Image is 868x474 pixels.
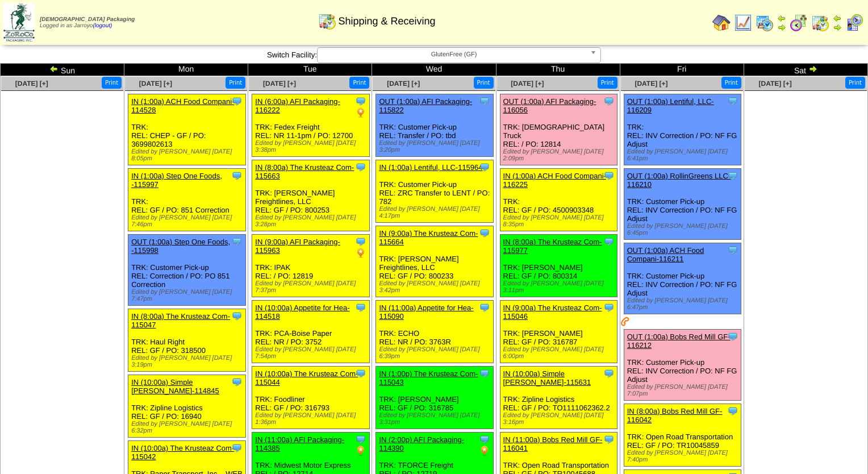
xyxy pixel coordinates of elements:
td: Wed [372,64,496,76]
div: Edited by [PERSON_NAME] [DATE] 7:37pm [255,280,369,294]
a: IN (9:00a) The Krusteaz Com-115046 [503,303,602,321]
a: OUT (1:00a) AFI Packaging-115822 [379,97,472,114]
a: IN (8:00a) The Krusteaz Com-115663 [255,163,354,180]
a: OUT (1:00a) Lentiful, LLC-116209 [627,97,714,114]
div: TRK: REL: GF / PO: 4500903348 [500,169,617,231]
img: Tooltip [727,170,738,181]
a: IN (8:00a) The Krusteaz Com-115047 [131,312,230,329]
a: IN (1:00a) ACH Food Compani-114528 [131,97,234,114]
div: TRK: Customer Pick-up REL: Correction / PO: PO 851 Correction [128,235,246,306]
div: Edited by [PERSON_NAME] [DATE] 7:54pm [255,346,369,360]
a: IN (8:00a) Bobs Red Mill GF-116042 [627,407,723,424]
div: Edited by [PERSON_NAME] [DATE] 7:46pm [131,214,245,228]
div: Edited by [PERSON_NAME] [DATE] 3:38pm [255,140,369,153]
img: Tooltip [727,95,738,107]
div: TRK: Open Road Transportation REL: GF / PO: TR10045859 [624,404,741,467]
img: Tooltip [479,161,490,173]
a: IN (11:00a) AFI Packaging-114385 [255,435,344,452]
img: Tooltip [231,170,243,181]
img: Tooltip [479,434,490,445]
a: [DATE] [+] [139,80,172,88]
img: Tooltip [479,368,490,379]
span: [DATE] [+] [635,80,667,88]
td: Tue [248,64,372,76]
button: Print [598,77,617,89]
div: Edited by [PERSON_NAME] [DATE] 3:16pm [503,412,617,426]
a: IN (1:00a) Step One Foods, -115997 [131,172,222,189]
a: IN (10:00a) Simple [PERSON_NAME]-114845 [131,378,219,395]
div: Edited by [PERSON_NAME] [DATE] 6:41pm [627,148,741,162]
a: [DATE] [+] [263,80,296,88]
a: [DATE] [+] [387,80,420,88]
div: Edited by [PERSON_NAME] [DATE] 6:39pm [379,346,493,360]
button: Print [226,77,245,89]
a: IN (10:00a) Appetite for Hea-114518 [255,303,349,321]
div: TRK: [PERSON_NAME] REL: GF / PO: 800314 [500,235,617,297]
img: arrowleft.gif [833,14,842,23]
div: Edited by [PERSON_NAME] [DATE] 4:17pm [379,206,493,219]
img: Tooltip [603,95,615,107]
td: Mon [124,64,248,76]
img: arrowright.gif [833,23,842,32]
button: Print [845,77,865,89]
a: [DATE] [+] [15,80,48,88]
div: TRK: [DEMOGRAPHIC_DATA] Truck REL: / PO: 12814 [500,94,617,165]
a: OUT (1:00a) Bobs Red Mill GF-116212 [627,332,731,350]
img: zoroco-logo-small.webp [3,3,35,41]
td: Fri [620,64,744,76]
img: Tooltip [603,368,615,379]
div: TRK: REL: INV Correction / PO: NF FG Adjust [624,94,741,165]
span: [DATE] [+] [759,80,792,88]
a: IN (6:00a) AFI Packaging-116222 [255,97,340,114]
div: Edited by [PERSON_NAME] [DATE] 6:45pm [627,223,741,236]
div: Edited by [PERSON_NAME] [DATE] 8:35pm [503,214,617,228]
div: Edited by [PERSON_NAME] [DATE] 2:09pm [503,148,617,162]
img: PO [355,247,366,259]
img: Tooltip [355,368,366,379]
img: Tooltip [355,236,366,247]
button: Print [474,77,494,89]
img: calendarinout.gif [318,12,336,30]
a: [DATE] [+] [511,80,544,88]
div: TRK: Customer Pick-up REL: ZRC Transfer to LENT / PO: 782 [376,160,494,223]
div: TRK: [PERSON_NAME] REL: GF / PO: 316785 [376,367,494,429]
div: TRK: Haul Right REL: GF / PO: 318500 [128,309,246,372]
a: OUT (1:00a) AFI Packaging-116056 [503,97,596,114]
div: Edited by [PERSON_NAME] [DATE] 6:32pm [131,421,245,434]
div: TRK: REL: GF / PO: 851 Correction [128,169,246,231]
div: Edited by [PERSON_NAME] [DATE] 6:00pm [503,346,617,360]
img: Tooltip [603,434,615,445]
div: TRK: Fedex Freight REL: NR 11-1pm / PO: 12700 [252,94,370,157]
img: home.gif [712,14,731,32]
a: (logout) [93,23,112,29]
span: Logged in as Jarroyo [40,16,135,29]
a: IN (2:00p) AFI Packaging-114390 [379,435,464,452]
a: IN (1:00a) ACH Food Compani-116225 [503,172,606,189]
div: TRK: IPAK REL: / PO: 12819 [252,235,370,297]
div: TRK: Customer Pick-up REL: Transfer / PO: tbd [376,94,494,157]
img: Tooltip [479,302,490,313]
a: IN (10:00a) The Krusteaz Com-115044 [255,369,358,386]
div: Edited by [PERSON_NAME] [DATE] 1:36pm [255,412,369,426]
a: OUT (1:00a) ACH Food Compani-116211 [627,246,704,263]
img: Tooltip [603,170,615,181]
div: Edited by [PERSON_NAME] [DATE] 3:19pm [131,355,245,368]
div: Edited by [PERSON_NAME] [DATE] 3:42pm [379,280,493,294]
div: Edited by [PERSON_NAME] [DATE] 8:05pm [131,148,245,162]
img: Tooltip [231,236,243,247]
img: Tooltip [603,236,615,247]
img: arrowright.gif [808,64,817,73]
button: Print [102,77,122,89]
div: TRK: ECHO REL: NR / PO: 3763R [376,301,494,363]
img: Tooltip [727,244,738,256]
img: Tooltip [231,95,243,107]
img: Tooltip [355,95,366,107]
a: IN (10:00a) The Krusteaz Com-115042 [131,444,234,461]
button: Print [721,77,741,89]
td: Sun [1,64,124,76]
div: TRK: PCA-Boise Paper REL: NR / PO: 3752 [252,301,370,363]
div: Edited by [PERSON_NAME] [DATE] 6:47pm [627,297,741,311]
button: Print [349,77,369,89]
